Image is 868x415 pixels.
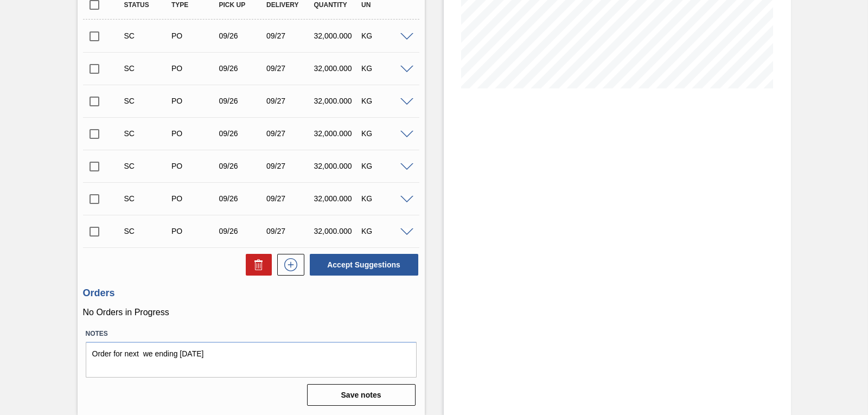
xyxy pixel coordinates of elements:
[216,162,269,170] div: 09/26/2025
[359,31,411,40] div: KG
[311,64,363,73] div: 32,000.000
[122,227,174,235] div: Suggestion Created
[311,31,363,40] div: 32,000.000
[169,129,221,138] div: Purchase order
[311,227,363,235] div: 32,000.000
[311,194,363,203] div: 32,000.000
[359,129,411,138] div: KG
[359,227,411,235] div: KG
[86,326,417,342] label: Notes
[359,1,411,9] div: UN
[311,129,363,138] div: 32,000.000
[122,31,174,40] div: Suggestion Created
[169,227,221,235] div: Purchase order
[83,288,419,299] h3: Orders
[169,97,221,105] div: Purchase order
[216,227,269,235] div: 09/26/2025
[311,162,363,170] div: 32,000.000
[122,97,174,105] div: Suggestion Created
[311,97,363,105] div: 32,000.000
[272,254,304,276] div: New suggestion
[310,254,418,276] button: Accept Suggestions
[216,129,269,138] div: 09/26/2025
[122,64,174,73] div: Suggestion Created
[169,31,221,40] div: Purchase order
[264,194,316,203] div: 09/27/2025
[216,1,269,9] div: Pick up
[216,97,269,105] div: 09/26/2025
[216,31,269,40] div: 09/26/2025
[304,253,419,277] div: Accept Suggestions
[169,64,221,73] div: Purchase order
[122,194,174,203] div: Suggestion Created
[264,162,316,170] div: 09/27/2025
[216,64,269,73] div: 09/26/2025
[122,129,174,138] div: Suggestion Created
[216,194,269,203] div: 09/26/2025
[307,384,416,406] button: Save notes
[264,97,316,105] div: 09/27/2025
[169,162,221,170] div: Purchase order
[264,31,316,40] div: 09/27/2025
[83,308,419,317] p: No Orders in Progress
[359,162,411,170] div: KG
[264,129,316,138] div: 09/27/2025
[264,64,316,73] div: 09/27/2025
[264,227,316,235] div: 09/27/2025
[122,162,174,170] div: Suggestion Created
[359,64,411,73] div: KG
[359,194,411,203] div: KG
[264,1,316,9] div: Delivery
[169,194,221,203] div: Purchase order
[86,342,417,378] textarea: Order for next we ending [DATE]
[122,1,174,9] div: Status
[359,97,411,105] div: KG
[240,254,272,276] div: Delete Suggestions
[169,1,221,9] div: Type
[311,1,363,9] div: Quantity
